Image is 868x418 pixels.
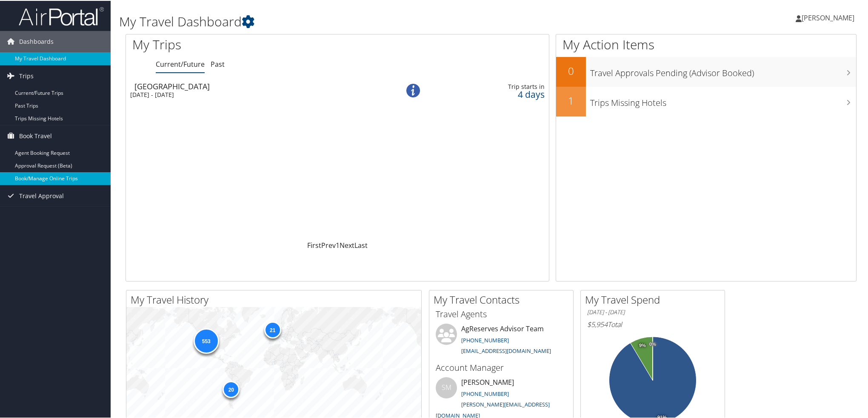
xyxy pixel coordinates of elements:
h6: Total [587,319,718,328]
a: 1Trips Missing Hotels [556,86,856,116]
div: [DATE] - [DATE] [130,90,373,98]
a: Prev [321,240,336,249]
a: [PHONE_NUMBER] [461,336,509,343]
h6: [DATE] - [DATE] [587,307,718,316]
h3: Travel Approvals Pending (Advisor Booked) [590,62,856,78]
h3: Travel Agents [436,307,567,319]
a: Last [354,240,368,249]
span: Dashboards [19,30,54,51]
div: 20 [223,380,240,397]
span: $5,954 [587,319,608,328]
img: airportal-logo.png [19,6,104,26]
h1: My Trips [132,35,366,53]
div: Trip starts in [450,82,545,90]
a: [PERSON_NAME] [796,4,863,30]
h2: My Travel Contacts [434,292,573,306]
h2: 1 [556,93,586,107]
a: 1 [336,240,340,249]
span: Travel Approval [19,185,64,206]
h2: My Travel History [131,292,421,306]
h1: My Travel Dashboard [119,12,615,30]
span: Book Travel [19,125,52,146]
img: alert-flat-solid-info.png [406,83,420,97]
h3: Trips Missing Hotels [590,92,856,108]
h1: My Action Items [556,35,856,53]
a: [PHONE_NUMBER] [461,389,509,397]
a: Next [340,240,354,249]
a: [EMAIL_ADDRESS][DOMAIN_NAME] [461,346,551,354]
a: First [307,240,321,249]
a: Past [211,59,225,68]
h2: My Travel Spend [585,292,725,306]
tspan: 0% [649,341,656,346]
span: [PERSON_NAME] [802,12,854,22]
div: 553 [193,327,219,353]
li: AgReserves Advisor Team [431,323,571,358]
div: SM [436,376,457,398]
a: Current/Future [156,59,205,68]
div: [GEOGRAPHIC_DATA] [134,82,377,89]
span: Trips [19,65,34,86]
div: 4 days [450,90,545,97]
tspan: 9% [639,342,646,347]
h2: 0 [556,63,586,77]
h3: Account Manager [436,361,567,373]
div: 21 [264,321,281,338]
a: 0Travel Approvals Pending (Advisor Booked) [556,56,856,86]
